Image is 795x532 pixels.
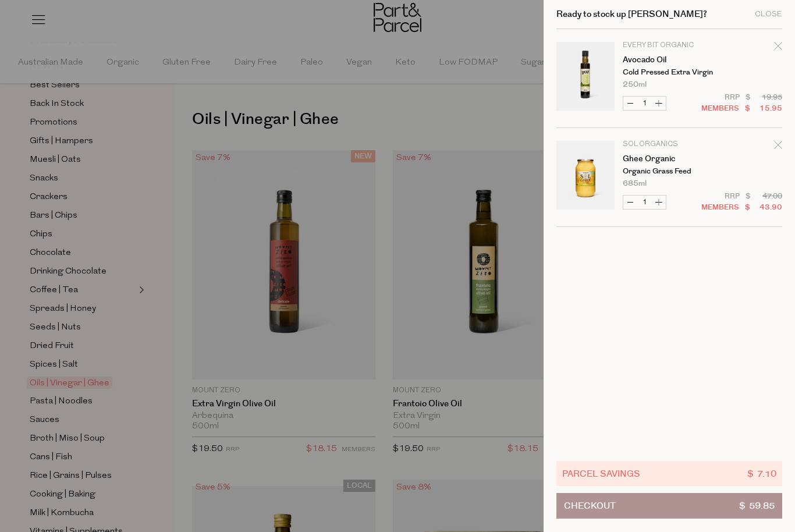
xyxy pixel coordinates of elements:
div: Remove Avocado Oil [774,40,782,56]
div: Remove Ghee Organic [774,139,782,155]
div: Close [755,10,782,18]
p: Sol Organics [623,141,713,148]
input: QTY Ghee Organic [637,196,652,209]
span: 250ml [623,81,647,88]
span: $ 59.85 [739,494,775,518]
p: Every Bit Organic [623,42,713,49]
span: $ 7.10 [747,467,776,480]
a: Ghee Organic [623,155,713,163]
input: QTY Avocado Oil [637,97,652,110]
h2: Ready to stock up [PERSON_NAME]? [556,10,707,19]
button: Checkout$ 59.85 [556,493,782,519]
span: Parcel Savings [562,467,640,480]
p: Cold Pressed Extra Virgin [623,69,713,76]
span: 685ml [623,180,647,187]
span: Checkout [564,494,616,518]
p: Organic Grass Feed [623,168,713,175]
a: Avocado Oil [623,56,713,64]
